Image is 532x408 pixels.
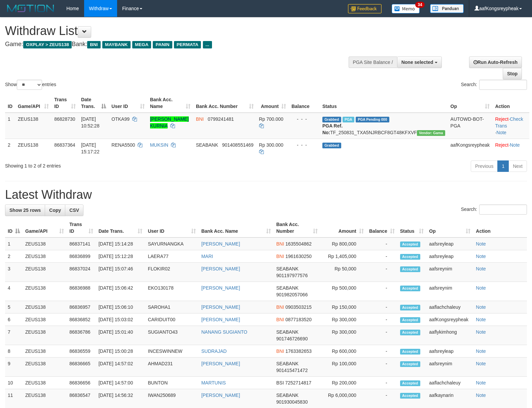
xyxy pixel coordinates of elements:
[23,237,67,250] td: ZEUS138
[471,160,498,172] a: Previous
[145,377,199,389] td: BUNTON
[145,250,199,263] td: LAERA77
[201,241,240,247] a: [PERSON_NAME]
[67,326,96,345] td: 86836786
[23,313,67,326] td: ZEUS138
[87,41,100,48] span: BNI
[276,266,298,271] span: SEABANK
[476,348,486,354] a: Note
[23,326,67,345] td: ZEUS138
[426,237,473,250] td: aafsreyleap
[320,94,448,113] th: Status
[96,237,145,250] td: [DATE] 15:14:28
[67,301,96,313] td: 86836957
[69,208,79,213] span: CSV
[96,377,145,389] td: [DATE] 14:57:00
[400,266,420,272] span: Accepted
[109,94,147,113] th: User ID: activate to sort column ascending
[285,241,312,247] span: Copy 1635504862 to clipboard
[320,301,366,313] td: Rp 150,000
[492,94,529,113] th: Action
[400,286,420,291] span: Accepted
[276,317,284,322] span: BNI
[400,349,420,355] span: Accepted
[476,304,486,310] a: Note
[426,377,473,389] td: aaflachchaleuy
[366,218,397,237] th: Balance: activate to sort column ascending
[276,254,284,259] span: BNI
[322,117,341,122] span: Grabbed
[201,285,240,291] a: [PERSON_NAME]
[102,41,131,48] span: MAYBANK
[276,241,284,247] span: BNI
[426,313,473,326] td: aafKongsreypheak
[285,317,312,322] span: Copy 0877183520 to clipboard
[496,130,506,135] a: Note
[495,142,508,148] a: Reject
[51,94,78,113] th: Trans ID: activate to sort column ascending
[201,380,226,385] a: MARTUNIS
[81,142,100,154] span: [DATE] 15:17:22
[473,218,527,237] th: Action
[276,329,298,335] span: SEABANK
[23,218,67,237] th: Game/API: activate to sort column ascending
[356,117,389,122] span: PGA Pending
[366,282,397,301] td: -
[145,345,199,358] td: INCESWINNEW
[400,393,420,399] span: Accepted
[5,237,23,250] td: 1
[430,4,464,13] img: panduan.png
[366,237,397,250] td: -
[276,285,298,291] span: SEABANK
[320,218,366,237] th: Amount: activate to sort column ascending
[400,305,420,310] span: Accepted
[147,94,193,113] th: Bank Acc. Name: activate to sort column ascending
[276,368,308,373] span: Copy 901415471472 to clipboard
[5,94,15,113] th: ID
[5,41,348,48] h4: Game: Bank:
[426,250,473,263] td: aafsreyleap
[400,317,420,323] span: Accepted
[67,263,96,282] td: 86837024
[322,123,343,135] b: PGA Ref. No:
[201,266,240,271] a: [PERSON_NAME]
[510,142,520,148] a: Note
[67,377,96,389] td: 86836656
[366,326,397,345] td: -
[366,377,397,389] td: -
[65,205,83,216] a: CSV
[426,282,473,301] td: aafsreynim
[320,282,366,301] td: Rp 500,000
[111,142,135,148] span: RENA5500
[111,116,130,122] span: OTKA99
[426,301,473,313] td: aaflachchaleuy
[5,263,23,282] td: 3
[320,313,366,326] td: Rp 300,000
[153,41,172,48] span: PANIN
[400,380,420,386] span: Accepted
[67,313,96,326] td: 86836852
[201,329,247,335] a: NANANG SUGIANTO
[320,113,448,139] td: TF_250831_TXA5NJRBCF8GT48KFXVF
[96,345,145,358] td: [DATE] 15:00:28
[276,361,298,366] span: SEABANK
[96,358,145,377] td: [DATE] 14:57:02
[495,116,508,122] a: Reject
[193,94,256,113] th: Bank Acc. Number: activate to sort column ascending
[291,116,317,122] div: - - -
[201,304,240,310] a: [PERSON_NAME]
[476,393,486,398] a: Note
[285,380,311,385] span: Copy 7252714817 to clipboard
[476,266,486,271] a: Note
[201,254,213,259] a: MARI
[145,358,199,377] td: AHMAD231
[145,218,199,237] th: User ID: activate to sort column ascending
[67,237,96,250] td: 86837141
[23,301,67,313] td: ZEUS138
[145,313,199,326] td: CARIDUIT00
[150,116,189,128] a: [PERSON_NAME] KURNIA
[476,254,486,259] a: Note
[476,317,486,322] a: Note
[276,304,284,310] span: BNI
[479,80,527,90] input: Search:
